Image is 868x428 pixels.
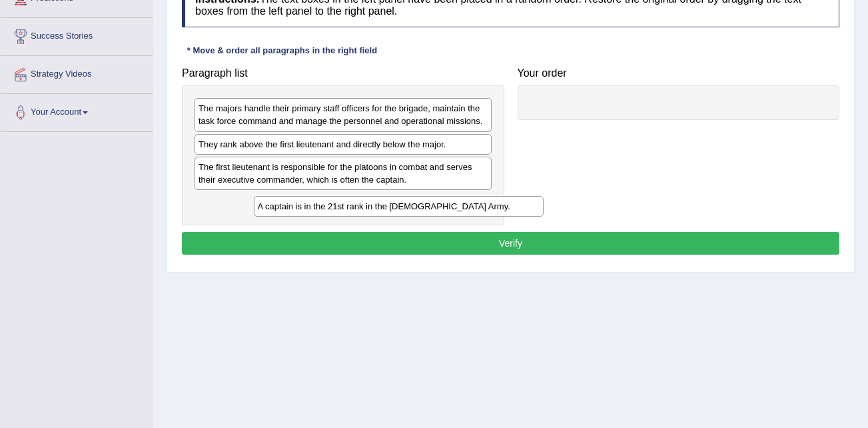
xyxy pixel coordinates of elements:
[182,67,504,79] h4: Paragraph list
[1,18,153,51] a: Success Stories
[518,67,840,79] h4: Your order
[1,94,153,127] a: Your Account
[195,134,492,155] div: They rank above the first lieutenant and directly below the major.
[182,44,382,57] div: * Move & order all paragraphs in the right field
[182,232,839,255] button: Verify
[1,56,153,89] a: Strategy Videos
[195,98,492,131] div: The majors handle their primary staff officers for the brigade, maintain the task force command a...
[195,157,492,190] div: The first lieutenant is responsible for the platoons in combat and serves their executive command...
[254,196,544,217] div: A captain is in the 21st rank in the [DEMOGRAPHIC_DATA] Army.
